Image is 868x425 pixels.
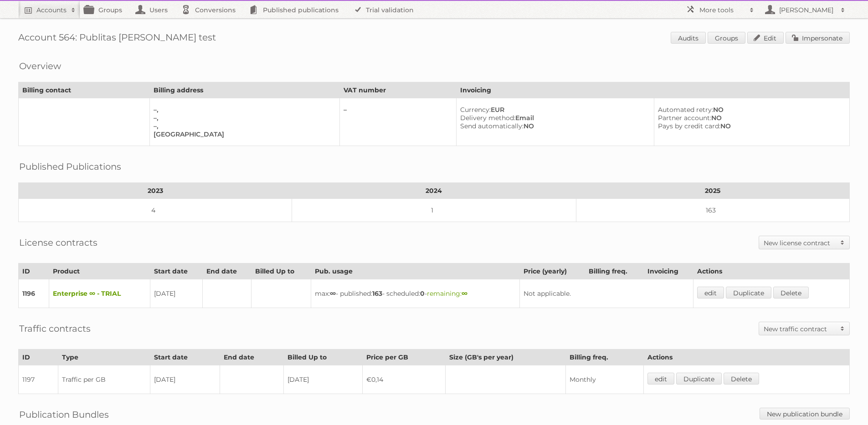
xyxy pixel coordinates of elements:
[150,279,203,308] td: [DATE]
[150,349,220,365] th: Start date
[362,349,445,365] th: Price per GB
[658,106,842,114] div: NO
[58,349,150,365] th: Type
[49,279,150,308] td: Enterprise ∞ - TRIAL
[446,349,566,365] th: Size (GB's per year)
[693,263,850,279] th: Actions
[284,349,362,365] th: Billed Up to
[726,287,771,299] a: Duplicate
[671,32,706,44] a: Audits
[576,199,849,222] td: 163
[759,322,849,335] a: New traffic contract
[18,32,850,46] h1: Account 564: Publitas [PERSON_NAME] test
[292,183,576,199] th: 2024
[460,106,491,114] span: Currency:
[566,349,644,365] th: Billing freq.
[80,1,131,18] a: Groups
[292,199,576,222] td: 1
[566,365,644,394] td: Monthly
[520,279,693,308] td: Not applicable.
[150,263,203,279] th: Start date
[49,263,150,279] th: Product
[460,114,647,122] div: Email
[131,1,177,18] a: Users
[348,1,423,18] a: Trial validation
[19,279,49,308] td: 1196
[764,324,836,334] h2: New traffic contract
[759,1,850,18] a: [PERSON_NAME]
[460,122,524,130] span: Send automatically:
[330,289,336,298] strong: ∞
[362,365,445,394] td: €0,14
[420,289,425,298] strong: 0
[658,114,842,122] div: NO
[658,106,713,114] span: Automated retry:
[19,365,58,394] td: 1197
[19,199,292,222] td: 4
[764,238,836,248] h2: New license contract
[340,82,456,98] th: VAT number
[311,263,520,279] th: Pub. usage
[177,1,245,18] a: Conversions
[19,59,61,73] h2: Overview
[456,82,849,98] th: Invoicing
[19,322,91,335] h2: Traffic contracts
[460,122,647,130] div: NO
[681,1,759,18] a: More tools
[836,322,849,335] span: Toggle
[252,263,311,279] th: Billed Up to
[724,373,759,385] a: Delete
[149,82,340,98] th: Billing address
[154,130,333,138] div: [GEOGRAPHIC_DATA]
[460,106,647,114] div: EUR
[311,279,520,308] td: max: - published: - scheduled: -
[747,32,784,44] a: Edit
[58,365,150,394] td: Traffic per GB
[760,408,850,420] a: New publication bundle
[154,114,333,122] div: –,
[777,5,836,15] h2: [PERSON_NAME]
[220,349,284,365] th: End date
[699,5,745,15] h2: More tools
[773,287,809,299] a: Delete
[427,289,467,298] span: remaining:
[372,289,382,298] strong: 163
[759,236,849,249] a: New license contract
[520,263,585,279] th: Price (yearly)
[19,236,98,249] h2: License contracts
[203,263,252,279] th: End date
[150,365,220,394] td: [DATE]
[19,408,109,421] h2: Publication Bundles
[708,32,745,44] a: Groups
[644,263,693,279] th: Invoicing
[462,289,467,298] strong: ∞
[154,106,333,114] div: –,
[836,236,849,249] span: Toggle
[340,98,456,146] td: –
[697,287,724,299] a: edit
[786,32,850,44] a: Impersonate
[644,349,850,365] th: Actions
[658,122,842,130] div: NO
[245,1,348,18] a: Published publications
[19,160,121,173] h2: Published Publications
[647,373,674,385] a: edit
[284,365,362,394] td: [DATE]
[585,263,644,279] th: Billing freq.
[658,122,720,130] span: Pays by credit card:
[658,114,711,122] span: Partner account:
[19,183,292,199] th: 2023
[576,183,849,199] th: 2025
[36,5,67,15] h2: Accounts
[19,349,58,365] th: ID
[19,82,150,98] th: Billing contact
[19,263,49,279] th: ID
[676,373,722,385] a: Duplicate
[18,1,80,18] a: Accounts
[460,114,515,122] span: Delivery method:
[154,122,333,130] div: –,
